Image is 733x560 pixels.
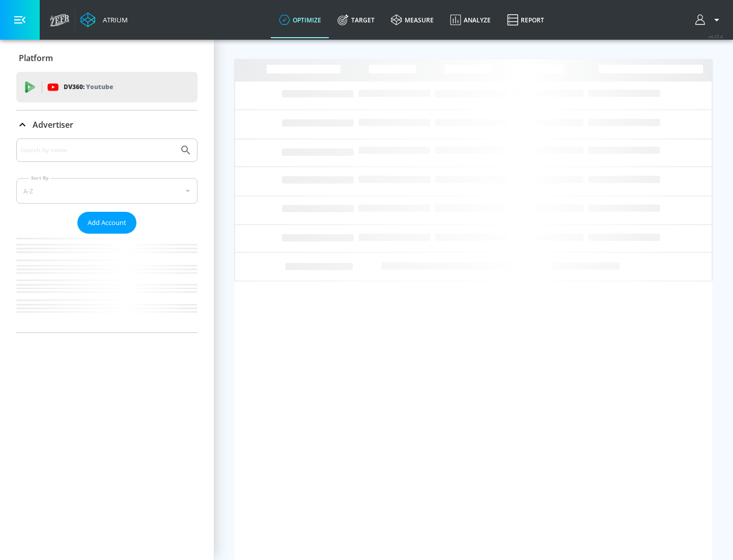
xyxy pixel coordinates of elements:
div: DV360: Youtube [16,72,198,102]
a: Atrium [80,12,128,27]
p: Youtube [86,81,113,92]
nav: list of Advertiser [16,234,198,332]
div: Platform [16,44,198,72]
span: v 4.25.4 [709,34,723,39]
label: Sort By [29,175,51,181]
div: A-Z [16,178,198,204]
a: Analyze [442,2,499,38]
div: Atrium [99,15,128,24]
a: optimize [271,2,329,38]
input: Search by name [20,144,175,157]
a: Target [329,2,383,38]
p: DV360: [64,81,113,93]
span: Add Account [88,217,126,229]
button: Add Account [77,212,136,234]
div: Advertiser [16,138,198,332]
div: Advertiser [16,110,198,139]
a: Report [499,2,552,38]
p: Advertiser [33,119,73,130]
a: measure [383,2,442,38]
p: Platform [19,52,53,64]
